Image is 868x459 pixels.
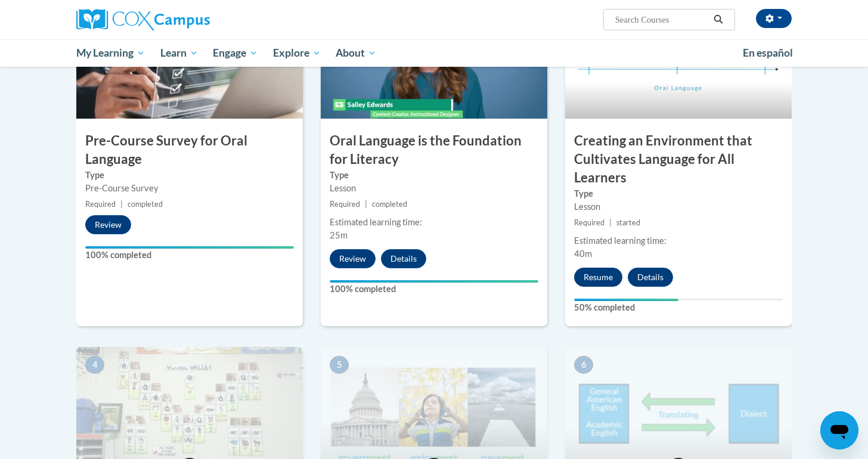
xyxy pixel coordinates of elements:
[330,283,538,296] label: 100% completed
[321,132,547,169] h3: Oral Language is the Foundation for Literacy
[574,234,783,247] div: Estimated learning time:
[328,39,385,67] a: About
[372,200,407,209] span: completed
[58,39,810,67] div: Main menu
[85,215,131,234] button: Review
[85,356,104,374] span: 4
[574,218,604,227] span: Required
[330,249,376,268] button: Review
[574,200,783,213] div: Lesson
[628,268,673,287] button: Details
[213,46,258,60] span: Engage
[153,39,206,67] a: Learn
[265,39,328,67] a: Explore
[76,9,210,30] img: Cox Campus
[381,249,426,268] button: Details
[820,411,858,449] iframe: Button to launch messaging window
[85,200,116,209] span: Required
[614,13,709,27] input: Search Courses
[709,13,727,27] button: Search
[85,246,294,249] div: Your progress
[330,182,538,195] div: Lesson
[76,9,303,30] a: Cox Campus
[205,39,265,67] a: Engage
[743,46,793,59] span: En español
[330,280,538,283] div: Your progress
[365,200,367,209] span: |
[85,249,294,262] label: 100% completed
[574,249,592,259] span: 40m
[160,46,198,60] span: Learn
[273,46,321,60] span: Explore
[76,132,303,169] h3: Pre-Course Survey for Oral Language
[735,41,801,66] a: En español
[756,9,792,28] button: Account Settings
[76,46,145,60] span: My Learning
[574,187,783,200] label: Type
[574,299,678,301] div: Your progress
[120,200,123,209] span: |
[330,169,538,182] label: Type
[330,200,360,209] span: Required
[128,200,163,209] span: completed
[330,356,349,374] span: 5
[616,218,640,227] span: started
[85,182,294,195] div: Pre-Course Survey
[574,301,783,314] label: 50% completed
[330,230,348,240] span: 25m
[330,216,538,229] div: Estimated learning time:
[69,39,153,67] a: My Learning
[574,356,593,374] span: 6
[336,46,376,60] span: About
[85,169,294,182] label: Type
[565,132,792,187] h3: Creating an Environment that Cultivates Language for All Learners
[574,268,622,287] button: Resume
[609,218,612,227] span: |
